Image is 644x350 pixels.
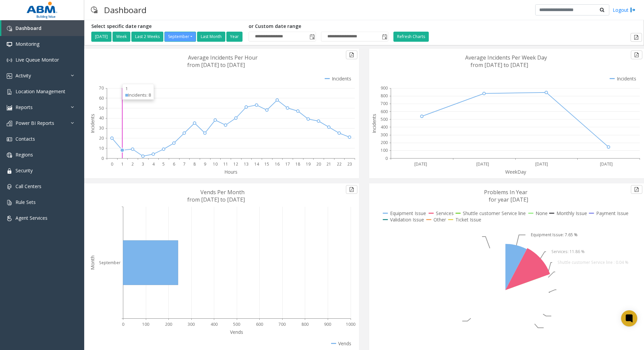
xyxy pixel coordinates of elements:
[164,32,196,42] button: September
[204,161,206,167] text: 9
[15,167,33,174] span: Security
[295,161,300,167] text: 18
[531,232,578,238] text: Equipment Issue: 7.65 %
[484,188,527,196] text: Problems In Year
[7,121,12,126] img: 'icon'
[371,114,377,133] text: Incidents
[381,132,388,138] text: 300
[308,32,316,41] span: Toggle popup
[111,161,113,167] text: 0
[275,161,280,167] text: 16
[600,161,613,167] text: [DATE]
[233,161,238,167] text: 12
[254,161,259,167] text: 14
[631,185,642,194] button: Export to pdf
[7,152,12,158] img: 'icon'
[91,32,111,42] button: [DATE]
[165,321,172,327] text: 200
[99,145,104,151] text: 10
[152,161,155,167] text: 4
[7,216,12,221] img: 'icon'
[15,120,54,126] span: Power BI Reports
[346,321,355,327] text: 1000
[471,61,528,69] text: from [DATE] to [DATE]
[89,114,96,133] text: Incidents
[15,88,65,95] span: Location Management
[264,161,269,167] text: 15
[187,196,245,203] text: from [DATE] to [DATE]
[7,89,12,95] img: 'icon'
[99,105,104,111] text: 50
[142,321,149,327] text: 100
[347,161,352,167] text: 23
[121,161,124,167] text: 1
[324,321,331,327] text: 900
[381,93,388,99] text: 800
[7,42,12,47] img: 'icon'
[7,137,12,142] img: 'icon'
[99,95,104,101] text: 60
[226,32,243,42] button: Year
[211,321,218,327] text: 400
[89,255,96,270] text: Month
[101,155,104,161] text: 0
[15,25,41,31] span: Dashboard
[188,54,258,61] text: Average Incidents Per Hour
[381,140,388,145] text: 200
[125,92,151,98] div: Incidents: 8
[346,50,357,59] button: Export to pdf
[301,321,309,327] text: 800
[122,321,124,327] text: 0
[7,168,12,174] img: 'icon'
[15,57,59,63] span: Live Queue Monitor
[125,85,151,92] div: 1
[200,188,245,196] text: Vends Per Month
[99,115,104,121] text: 40
[381,147,388,153] text: 100
[7,184,12,189] img: 'icon'
[197,32,225,42] button: Last Month
[535,161,548,167] text: [DATE]
[15,151,33,158] span: Regions
[7,105,12,110] img: 'icon'
[162,161,165,167] text: 5
[381,109,388,114] text: 600
[188,321,195,327] text: 300
[630,6,636,13] img: logout
[381,116,388,122] text: 500
[381,85,388,91] text: 900
[326,161,331,167] text: 21
[142,161,144,167] text: 3
[1,20,84,36] a: Dashboard
[230,329,243,335] text: Vends
[233,321,240,327] text: 500
[99,260,121,266] text: September
[15,183,41,189] span: Call Centers
[7,73,12,79] img: 'icon'
[613,6,636,13] a: Logout
[7,58,12,63] img: 'icon'
[99,125,104,131] text: 30
[279,321,286,327] text: 700
[557,259,629,265] text: Shuttle customer Service line : 0.04 %
[249,24,388,29] h5: or Custom date range
[337,161,342,167] text: 22
[112,32,130,42] button: Week
[476,161,489,167] text: [DATE]
[505,169,526,175] text: WeekDay
[173,161,175,167] text: 6
[631,33,642,42] button: Export to pdf
[385,155,388,161] text: 0
[15,215,47,221] span: Agent Services
[551,249,585,254] text: Services: 11.86 %
[381,32,388,41] span: Toggle popup
[393,32,429,42] button: Refresh Charts
[244,161,249,167] text: 13
[414,161,427,167] text: [DATE]
[346,185,357,194] button: Export to pdf
[7,26,12,31] img: 'icon'
[101,2,150,18] h3: Dashboard
[183,161,186,167] text: 7
[223,161,228,167] text: 11
[631,50,642,59] button: Export to pdf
